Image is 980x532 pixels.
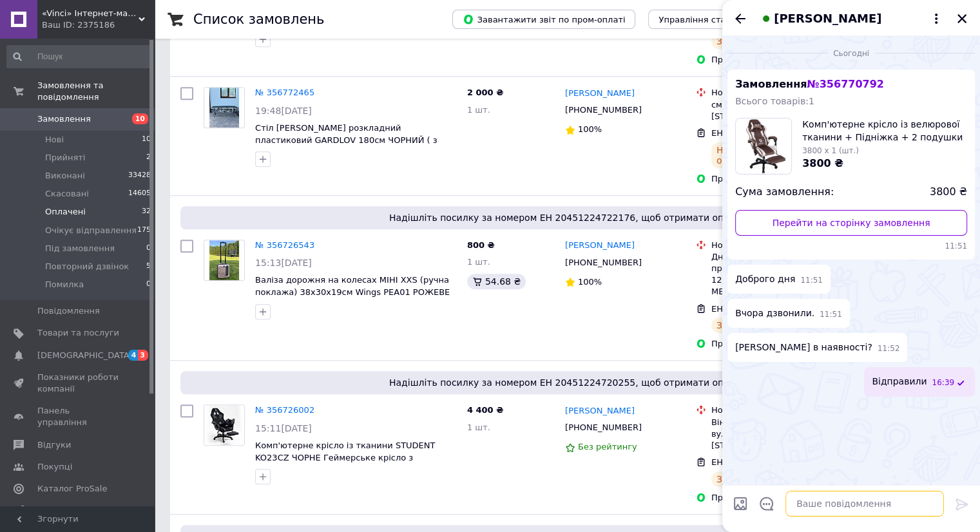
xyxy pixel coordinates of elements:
img: Фото товару [204,405,244,445]
span: ЕН: 20451224723596 [711,128,803,138]
div: [PHONE_NUMBER] [562,102,644,119]
span: Прийняті [45,152,85,164]
span: Замовлення [37,113,91,125]
a: Фото товару [204,404,245,446]
a: [PERSON_NAME] [565,88,635,100]
a: Стіл [PERSON_NAME] розкладний пластиковий GARDLOV 180см ЧОРНИЙ ( з імітацією дерева ) [255,123,437,157]
span: 16:39 12.08.2025 [932,377,954,388]
span: 2 [146,152,151,164]
div: смт. [STREET_ADDRESS]:вул. [STREET_ADDRESS] [711,99,842,122]
h1: Список замовлень [193,12,324,27]
div: 12.08.2025 [727,46,975,59]
span: 0 [146,243,151,254]
span: Панель управління [37,405,119,428]
span: 3800 ₴ [802,157,843,169]
div: Пром-оплата [711,173,842,185]
span: Каталог ProSale [37,483,107,495]
span: [PERSON_NAME] [774,10,881,27]
a: [PERSON_NAME] [565,240,635,252]
span: Виконані [45,170,85,182]
span: Товари та послуги [37,327,119,339]
div: Дніпро, Поштомат №38545: просп. [GEOGRAPHIC_DATA], 12, під'їзд №23 (ТІЛЬКИ ДЛЯ МЕШКАНЦІВ) [711,251,842,298]
span: 100% [578,277,602,287]
button: Управління статусами [648,10,767,29]
div: Нова Пошта [711,87,842,99]
span: Повторний дзвінок [45,261,129,272]
a: Комп'ютерне крісло із тканини STUDENT KO23CZ ЧОРНЕ Геймерське крісло з підніжкою і подушками до 1... [255,441,435,474]
span: ЕН: 20451224722176 [711,304,803,314]
a: Перейти на сторінку замовлення [735,210,967,236]
span: Нові [45,134,64,146]
span: 32 [142,206,151,218]
span: 10 [132,113,148,124]
span: Аналітика [37,505,82,517]
span: 4 [128,350,139,361]
input: Пошук [6,45,152,68]
a: Валіза дорожня на колесах МІНІ XXS (ручна поклажа) 38х30х19см Wings PEA01 РОЖЕВЕ ЗОЛОТО [255,275,450,309]
span: 3800 x 1 (шт.) [802,146,859,155]
span: № 356770792 [807,78,883,90]
span: 11:51 12.08.2025 [735,241,967,252]
button: Закрити [954,11,970,26]
span: 175 [137,225,151,236]
span: 2 000 ₴ [467,88,503,97]
span: [DEMOGRAPHIC_DATA] [37,350,133,361]
span: Надішліть посилку за номером ЕН 20451224722176, щоб отримати оплату [186,211,949,224]
span: Замовлення та повідомлення [37,80,155,103]
span: 10 [142,134,151,146]
span: Очікує відправлення [45,225,137,236]
span: Комп'ютерне крісло із велюрової тканини + Підніжка + 2 подушки DEUS [PERSON_NAME] КОРИЧНЕВЕ [802,118,967,144]
div: Заплановано [711,318,784,333]
div: Заплановано [711,33,784,49]
span: ЕН: 20451224720255 [711,457,803,467]
span: Замовлення [735,78,884,90]
span: «Vinci» Інтернет-магазин [42,8,139,19]
span: 0 [146,279,151,290]
span: 33428 [128,170,151,182]
div: Пром-оплата [711,54,842,66]
span: Відправили [872,375,927,388]
span: 100% [578,124,602,134]
span: 15:11[DATE] [255,423,312,433]
span: Сьогодні [828,48,874,59]
button: Завантажити звіт по пром-оплаті [452,10,635,29]
span: 1 шт. [467,257,490,267]
span: Оплачені [45,206,86,218]
div: Пром-оплата [711,492,842,504]
span: 1 шт. [467,105,490,115]
div: На шляху до одержувача [711,142,842,168]
span: Надішліть посилку за номером ЕН 20451224720255, щоб отримати оплату [186,376,949,389]
span: Показники роботи компанії [37,372,119,395]
span: 4 400 ₴ [467,405,503,415]
img: 6584788220_w1000_h1000_kompyuterne-krislo-iz.jpg [736,119,791,174]
span: 1 шт. [467,423,490,432]
a: № 356772465 [255,88,314,97]
span: Сума замовлення: [735,185,834,200]
span: 15:13[DATE] [255,258,312,268]
span: 14605 [128,188,151,200]
span: 19:48[DATE] [255,106,312,116]
span: Вчора дзвонили. [735,307,814,320]
div: Нова Пошта [711,404,842,416]
span: 800 ₴ [467,240,495,250]
span: Всього товарів: 1 [735,96,814,106]
div: Заплановано [711,471,784,487]
span: 11:51 12.08.2025 [820,309,842,320]
span: Скасовані [45,188,89,200]
div: Пром-оплата [711,338,842,350]
div: Нова Пошта [711,240,842,251]
img: Фото товару [209,88,240,128]
a: [PERSON_NAME] [565,405,635,417]
a: Фото товару [204,87,245,128]
span: Повідомлення [37,305,100,317]
span: 3800 ₴ [930,185,967,200]
a: № 356726002 [255,405,314,415]
button: Назад [733,11,748,26]
span: 5 [146,261,151,272]
span: 11:52 12.08.2025 [878,343,900,354]
div: [PHONE_NUMBER] [562,419,644,436]
img: Фото товару [209,240,240,280]
div: Вінниця, №26 (до 1100 кг): вул. [PERSON_NAME][STREET_ADDRESS] [711,417,842,452]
